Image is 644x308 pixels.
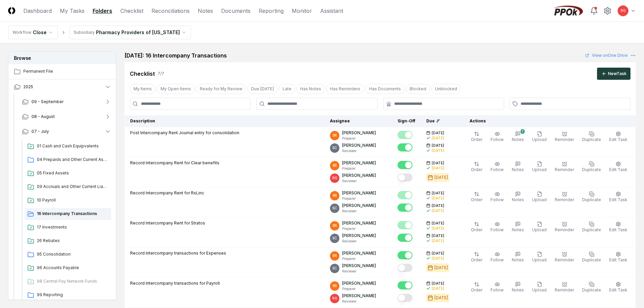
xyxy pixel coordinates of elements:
button: NewTask [597,68,630,80]
p: [PERSON_NAME] [342,203,376,209]
div: New Task [608,71,626,77]
button: Has Documents [365,84,405,94]
span: Upload [532,197,547,202]
span: Notes [512,257,524,262]
span: 08 - August [31,114,55,120]
h2: [DATE]: 16 Intercompany Transactions [124,51,227,60]
span: Reminder [555,197,574,202]
span: Reminder [555,137,574,142]
div: 7 / 7 [158,71,164,77]
button: Mark complete [398,221,412,229]
span: Follow [491,137,504,142]
div: [DATE] [434,174,448,181]
img: Logo [8,7,15,14]
span: Reminder [555,227,574,232]
p: [PERSON_NAME] [342,233,376,239]
div: [DATE] [432,166,444,171]
a: 09 Accruals and Other Current Liabilities [25,181,111,193]
button: Has Reminders [326,84,364,94]
button: Mark complete [398,204,412,212]
span: SC [332,236,337,241]
p: Record Intercompany transactions for Expenses [130,250,226,256]
span: RG [332,296,337,301]
a: 04 Prepaids and Other Current Assets [25,154,111,166]
div: Subsidiary [74,29,95,35]
span: Upload [532,137,547,142]
span: Notes [512,287,524,292]
div: Due [426,118,453,124]
button: Notes [510,250,525,264]
a: My Tasks [60,7,85,15]
button: Order [470,250,484,264]
div: [DATE] [432,148,444,153]
div: [DATE] [432,226,444,231]
span: SC [332,145,337,150]
button: Upload [531,250,548,264]
button: Order [470,280,484,294]
span: [DATE] [432,251,444,256]
span: Order [471,197,482,202]
span: Upload [532,227,547,232]
a: 17 Investments [25,221,111,234]
p: Preparer [342,256,376,261]
a: Monitor [292,7,312,15]
a: 98 Central Pay Network Funds [25,276,111,288]
div: [DATE] [432,208,444,213]
button: Order [470,130,484,144]
button: Upload [531,220,548,234]
div: Checklist [130,70,155,78]
span: 09 - September [31,99,64,105]
button: Reminder [553,250,575,264]
span: Notes [512,167,524,172]
span: 01 Cash and Cash Equipvalents [37,143,109,149]
button: Edit Task [608,160,629,174]
span: BR [333,193,337,198]
span: BR [333,223,337,228]
span: RG [621,8,626,13]
p: [PERSON_NAME] [342,280,376,286]
button: Upload [531,130,548,144]
h3: Browse [8,52,116,64]
span: Upload [532,257,547,262]
div: [DATE] [434,295,448,301]
button: Notes [510,190,525,204]
button: Reminder [553,220,575,234]
p: Preparer [342,196,376,201]
img: PPOk logo [552,5,585,16]
button: Follow [489,220,505,234]
div: Actions [464,118,630,124]
button: Notes [510,280,525,294]
button: Has Notes [296,84,325,94]
button: Edit Task [608,250,629,264]
div: 07 - July [17,139,117,304]
p: [PERSON_NAME] [342,172,376,179]
span: [DATE] [432,161,444,166]
a: View onOne Drive [585,52,628,58]
button: My Open Items [157,84,195,94]
p: Preparer [342,286,376,291]
p: Record Intercompany Rent for RxLinc [130,190,204,196]
span: BR [333,133,337,138]
button: Late [279,84,295,94]
span: Edit Task [609,257,627,262]
button: Unblocked [431,84,461,94]
span: Edit Task [609,197,627,202]
span: Permanent File [23,68,111,74]
button: Reminder [553,160,575,174]
button: RG [617,5,629,17]
span: 26 Rebates [37,238,109,244]
p: Preparer [342,166,376,171]
button: Duplicate [581,160,602,174]
span: Follow [491,227,504,232]
span: [DATE] [432,131,444,136]
p: [PERSON_NAME] [342,160,376,166]
span: Duplicate [582,257,601,262]
span: 04 Prepaids and Other Current Assets [37,157,109,163]
span: Reminder [555,167,574,172]
span: 99 Reporting [37,292,109,298]
button: Ready for My Review [196,84,246,94]
span: Duplicate [582,287,601,292]
button: Upload [531,160,548,174]
p: Record Intercompany transactions for Payroll [130,280,220,286]
button: Notes [510,160,525,174]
